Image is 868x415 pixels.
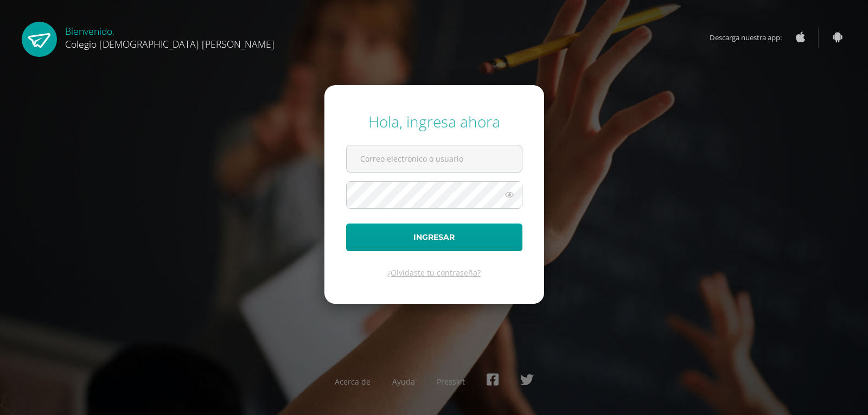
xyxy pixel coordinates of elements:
a: Acerca de [335,376,371,387]
span: Descarga nuestra app: [710,27,793,48]
input: Correo electrónico o usuario [347,145,522,172]
a: Ayuda [392,376,415,387]
div: Bienvenido, [65,22,275,50]
button: Ingresar [346,224,522,251]
div: Hola, ingresa ahora [346,111,522,132]
span: Colegio [DEMOGRAPHIC_DATA] [PERSON_NAME] [65,37,275,50]
a: ¿Olvidaste tu contraseña? [387,267,481,278]
a: Presskit [437,376,465,387]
